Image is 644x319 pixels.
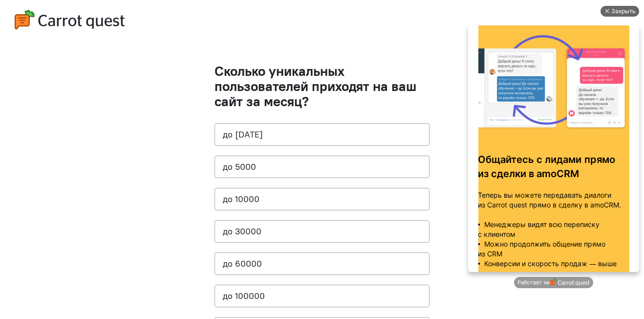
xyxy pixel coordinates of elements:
span: Работает на [54,279,86,286]
button: до 100000 [215,285,429,307]
p: из CRM [15,249,166,259]
img: logo [86,278,127,287]
button: до 30000 [215,220,429,243]
button: до 10000 [215,188,429,210]
strong: прямо [121,154,152,165]
a: Работает на [51,277,129,288]
p: • Менеджеры видят всю переписку [15,220,166,229]
p: • Можно продолжить общение прямо [15,239,166,249]
button: до [DATE] [215,123,429,146]
button: до 60000 [215,252,429,275]
p: с клиентом [15,229,166,239]
strong: Общайтесь с лидами [15,154,118,165]
p: Теперь вы можете передавать диалоги из Carrot quest прямо в сделку в amoCRM. [15,190,166,210]
h1: Сколько уникальных пользователей приходят на ваш сайт за месяц? [215,64,429,109]
button: до 5000 [215,156,429,178]
strong: из сделки в amoCRM [15,168,116,180]
p: • Конверсии и скорость продаж — выше [15,259,166,269]
div: Закрыть [148,6,172,17]
img: logo [15,10,125,29]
